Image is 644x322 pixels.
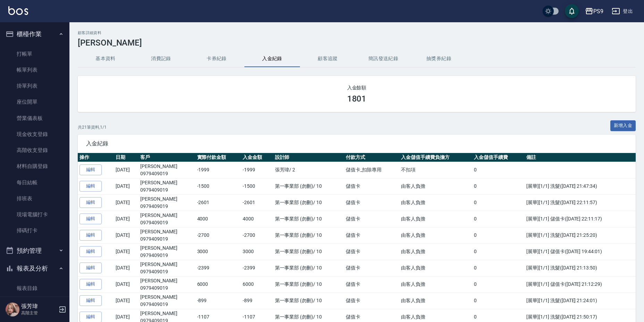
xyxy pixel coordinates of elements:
[344,276,400,292] td: 儲值卡
[78,124,107,130] p: 共 21 筆資料, 1 / 1
[139,194,195,211] td: [PERSON_NAME]
[114,162,139,178] td: [DATE]
[273,178,344,194] td: 第一事業部 (勿刪) / 10
[189,50,244,67] button: 卡券紀錄
[399,276,472,292] td: 由客人負擔
[241,260,273,276] td: -2399
[195,162,241,178] td: -1999
[6,303,19,316] img: Person
[195,243,241,260] td: 3000
[344,243,400,260] td: 儲值卡
[241,227,273,243] td: -2700
[133,50,189,67] button: 消費記錄
[241,292,273,309] td: -899
[80,295,102,306] a: 編輯
[3,242,67,260] button: 預約管理
[139,243,195,260] td: [PERSON_NAME]
[140,186,193,194] p: 0979409019
[525,292,636,309] td: [展華][1/1] 洗髮([DATE] 21:24:01)
[86,84,627,91] h2: 入金餘額
[472,153,525,162] th: 入金儲值手續費
[139,292,195,309] td: [PERSON_NAME]
[114,260,139,276] td: [DATE]
[3,25,67,43] button: 櫃檯作業
[80,197,102,208] a: 編輯
[3,78,67,94] a: 掛單列表
[344,194,400,211] td: 儲值卡
[241,243,273,260] td: 3000
[139,153,195,162] th: 客戶
[273,292,344,309] td: 第一事業部 (勿刪) / 10
[241,162,273,178] td: -1999
[399,243,472,260] td: 由客人負擔
[114,227,139,243] td: [DATE]
[80,263,102,273] a: 編輯
[195,211,241,227] td: 4000
[344,162,400,178] td: 儲值卡_扣除專用
[472,162,525,178] td: 0
[3,158,67,174] a: 材料自購登錄
[195,178,241,194] td: -1500
[472,276,525,292] td: 0
[78,50,133,67] button: 基本資料
[241,194,273,211] td: -2601
[3,94,67,110] a: 座位開單
[399,194,472,211] td: 由客人負擔
[472,194,525,211] td: 0
[3,142,67,158] a: 高階收支登錄
[273,194,344,211] td: 第一事業部 (勿刪) / 10
[3,175,67,191] a: 每日結帳
[356,50,411,67] button: 簡訊發送紀錄
[114,178,139,194] td: [DATE]
[399,227,472,243] td: 由客人負擔
[139,162,195,178] td: [PERSON_NAME]
[344,153,400,162] th: 付款方式
[525,276,636,292] td: [展華][1/1] 儲值卡([DATE] 21:12:29)
[3,62,67,78] a: 帳單列表
[140,301,193,308] p: 0979409019
[472,292,525,309] td: 0
[273,276,344,292] td: 第一事業部 (勿刪) / 10
[565,4,579,18] button: save
[273,243,344,260] td: 第一事業部 (勿刪) / 10
[3,296,67,312] a: 消費分析儀表板
[273,211,344,227] td: 第一事業部 (勿刪) / 10
[525,194,636,211] td: [展華][1/1] 洗髮([DATE] 22:11:57)
[609,5,636,18] button: 登出
[195,292,241,309] td: -899
[80,230,102,241] a: 編輯
[78,153,114,162] th: 操作
[139,227,195,243] td: [PERSON_NAME]
[472,178,525,194] td: 0
[399,211,472,227] td: 由客人負擔
[593,7,603,16] div: PS9
[472,227,525,243] td: 0
[139,276,195,292] td: [PERSON_NAME]
[139,178,195,194] td: [PERSON_NAME]
[140,252,193,259] p: 0979409019
[195,194,241,211] td: -2601
[114,211,139,227] td: [DATE]
[344,178,400,194] td: 儲值卡
[114,153,139,162] th: 日期
[300,50,356,67] button: 顧客追蹤
[21,310,57,316] p: 高階主管
[114,243,139,260] td: [DATE]
[241,153,273,162] th: 入金金額
[3,126,67,142] a: 現金收支登錄
[399,153,472,162] th: 入金儲值手續費負擔方
[195,227,241,243] td: -2700
[195,276,241,292] td: 6000
[525,153,636,162] th: 備註
[21,303,57,310] h5: 張芳瑋
[472,211,525,227] td: 0
[241,178,273,194] td: -1500
[347,94,367,104] h3: 1801
[525,211,636,227] td: [展華][1/1] 儲值卡([DATE] 22:11:17)
[80,279,102,290] a: 編輯
[3,280,67,296] a: 報表目錄
[3,46,67,62] a: 打帳單
[114,276,139,292] td: [DATE]
[472,260,525,276] td: 0
[195,260,241,276] td: -2399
